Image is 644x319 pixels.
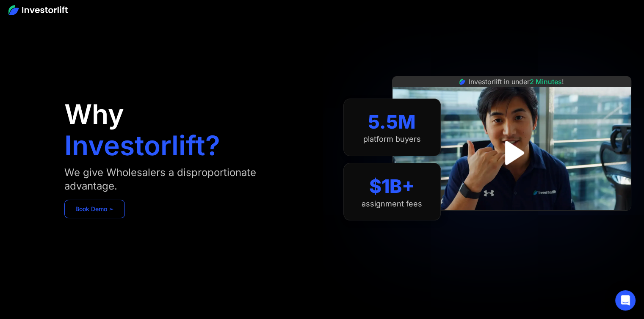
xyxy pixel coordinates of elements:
div: assignment fees [362,199,422,209]
a: open lightbox [493,134,531,172]
h1: Why [64,101,124,128]
span: 2 Minutes [530,77,562,86]
div: Investorlift in under ! [469,77,564,87]
iframe: Customer reviews powered by Trustpilot [448,215,575,225]
a: Book Demo ➢ [64,200,125,218]
div: $1B+ [369,175,415,198]
div: 5.5M [368,111,416,133]
div: We give Wholesalers a disproportionate advantage. [64,166,297,193]
div: platform buyers [363,135,421,144]
div: Open Intercom Messenger [615,290,636,311]
h1: Investorlift? [64,132,220,159]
